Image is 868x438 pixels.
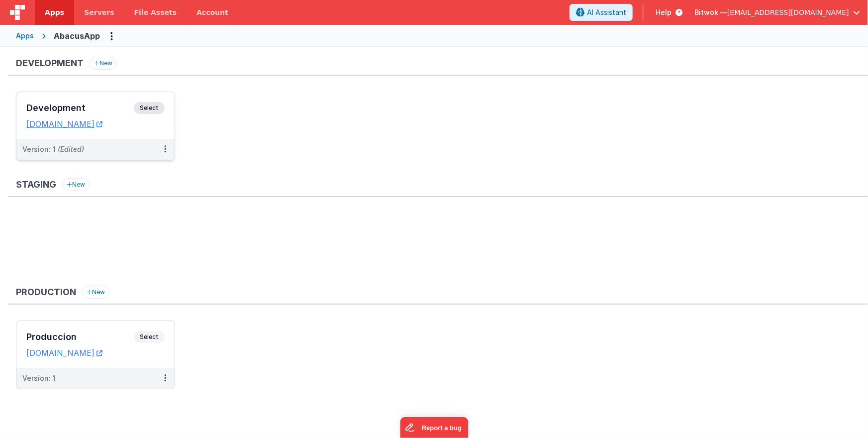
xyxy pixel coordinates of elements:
[82,286,109,299] button: New
[26,119,102,129] a: [DOMAIN_NAME]
[22,144,84,154] div: Version: 1
[694,7,727,17] span: Bitwok —
[134,102,165,114] span: Select
[26,103,134,113] h3: Development
[16,31,34,41] div: Apps
[90,57,117,70] button: New
[16,180,56,190] h3: Staging
[104,28,120,44] button: Options
[62,178,90,191] button: New
[16,287,76,297] h3: Production
[54,30,100,42] div: AbacusApp
[727,7,849,17] span: [EMAIL_ADDRESS][DOMAIN_NAME]
[694,7,860,17] button: Bitwok — [EMAIL_ADDRESS][DOMAIN_NAME]
[570,4,633,21] button: AI Assistant
[587,7,626,17] span: AI Assistant
[58,145,84,153] span: (Edited)
[400,417,468,438] iframe: Marker.io feedback button
[134,7,177,17] span: File Assets
[45,7,64,17] span: Apps
[26,348,102,358] a: [DOMAIN_NAME]
[84,7,114,17] span: Servers
[22,373,56,383] div: Version: 1
[134,331,165,343] span: Select
[26,332,134,342] h3: Produccion
[16,58,84,68] h3: Development
[656,7,672,17] span: Help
